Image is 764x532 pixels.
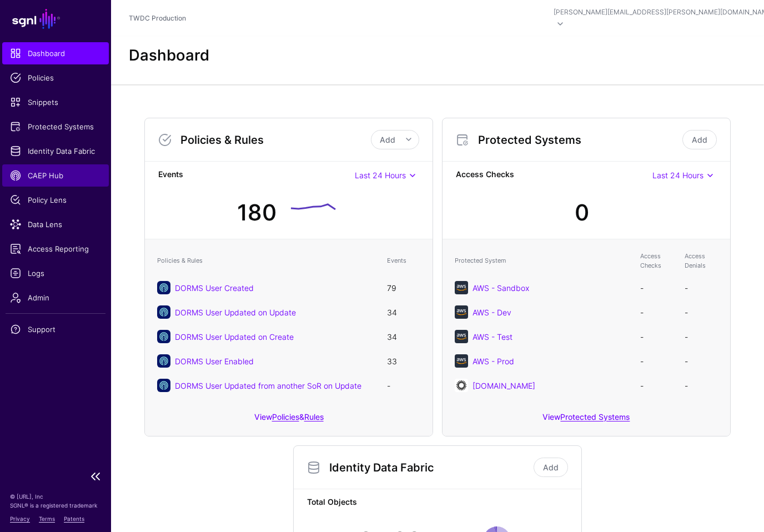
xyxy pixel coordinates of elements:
[381,246,426,275] th: Events
[307,496,568,510] strong: Total Objects
[455,281,468,294] img: svg+xml;base64,PHN2ZyB3aWR0aD0iNjQiIGhlaWdodD0iNjQiIHZpZXdCb3g9IjAgMCA2NCA2NCIgZmlsbD0ibm9uZSIgeG...
[10,501,101,510] p: SGNL® is a registered trademark
[175,308,296,317] a: DORMS User Updated on Update
[381,349,426,373] td: 33
[10,268,101,279] span: Logs
[679,300,723,324] td: -
[10,324,101,335] span: Support
[175,332,294,342] a: DORMS User Updated on Create
[129,14,186,22] a: TWDC Production
[635,373,679,398] td: -
[272,412,299,421] a: Policies
[635,324,679,349] td: -
[381,324,426,349] td: 34
[2,287,109,309] a: Admin
[129,47,209,65] h2: Dashboard
[473,283,529,293] a: AWS - Sandbox
[180,133,371,147] h3: Policies & Rules
[10,219,101,230] span: Data Lens
[473,357,514,366] a: AWS - Prod
[10,194,101,205] span: Policy Lens
[175,381,361,390] a: DORMS User Updated from another SoR on Update
[2,116,109,138] a: Protected Systems
[304,412,324,421] a: Rules
[575,196,589,229] div: 0
[2,42,109,64] a: Dashboard
[380,135,395,144] span: Add
[10,492,101,501] p: © [URL], Inc
[455,354,468,368] img: svg+xml;base64,PHN2ZyB3aWR0aD0iNjQiIGhlaWdodD0iNjQiIHZpZXdCb3g9IjAgMCA2NCA2NCIgZmlsbD0ibm9uZSIgeG...
[534,458,568,477] a: Add
[635,246,679,275] th: Access Checks
[152,246,381,275] th: Policies & Rules
[456,168,652,182] strong: Access Checks
[679,349,723,373] td: -
[455,379,468,392] img: svg+xml;base64,PHN2ZyB3aWR0aD0iNjQiIGhlaWdodD0iNjQiIHZpZXdCb3g9IjAgMCA2NCA2NCIgZmlsbD0ibm9uZSIgeG...
[473,308,511,317] a: AWS - Dev
[381,373,426,398] td: -
[10,145,101,157] span: Identity Data Fabric
[2,238,109,260] a: Access Reporting
[635,275,679,300] td: -
[2,189,109,211] a: Policy Lens
[10,292,101,303] span: Admin
[560,412,630,421] a: Protected Systems
[355,170,406,180] span: Last 24 Hours
[10,170,101,181] span: CAEP Hub
[679,246,723,275] th: Access Denials
[635,349,679,373] td: -
[455,330,468,343] img: svg+xml;base64,PHN2ZyB3aWR0aD0iNjQiIGhlaWdodD0iNjQiIHZpZXdCb3g9IjAgMCA2NCA2NCIgZmlsbD0ibm9uZSIgeG...
[455,305,468,319] img: svg+xml;base64,PHN2ZyB3aWR0aD0iNjQiIGhlaWdodD0iNjQiIHZpZXdCb3g9IjAgMCA2NCA2NCIgZmlsbD0ibm9uZSIgeG...
[10,48,101,59] span: Dashboard
[10,515,30,522] a: Privacy
[2,164,109,187] a: CAEP Hub
[473,332,512,342] a: AWS - Test
[478,133,680,147] h3: Protected Systems
[679,324,723,349] td: -
[381,300,426,324] td: 34
[145,404,433,436] div: View &
[652,170,703,180] span: Last 24 Hours
[329,461,531,474] h3: Identity Data Fabric
[2,140,109,162] a: Identity Data Fabric
[10,97,101,108] span: Snippets
[10,243,101,254] span: Access Reporting
[10,72,101,83] span: Policies
[449,246,635,275] th: Protected System
[679,275,723,300] td: -
[2,213,109,235] a: Data Lens
[10,121,101,132] span: Protected Systems
[2,262,109,284] a: Logs
[39,515,55,522] a: Terms
[175,283,254,293] a: DORMS User Created
[7,7,104,31] a: SGNL
[64,515,84,522] a: Patents
[175,357,254,366] a: DORMS User Enabled
[443,404,730,436] div: View
[2,67,109,89] a: Policies
[679,373,723,398] td: -
[158,168,355,182] strong: Events
[635,300,679,324] td: -
[381,275,426,300] td: 79
[473,381,535,390] a: [DOMAIN_NAME]
[682,130,717,149] a: Add
[237,196,277,229] div: 180
[2,91,109,113] a: Snippets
